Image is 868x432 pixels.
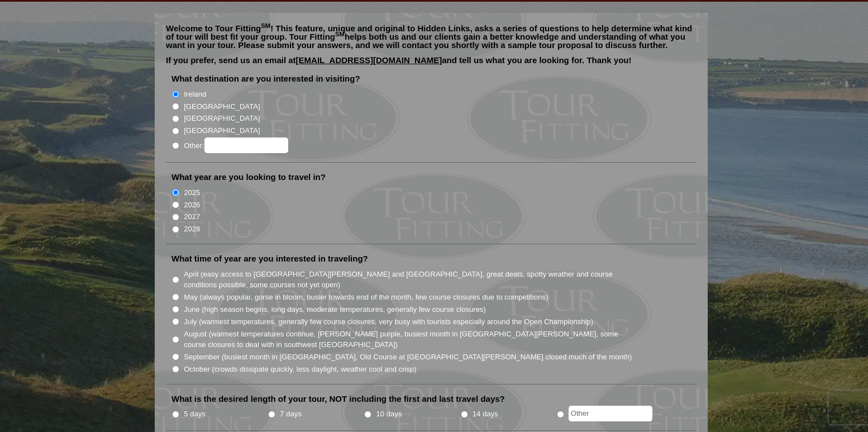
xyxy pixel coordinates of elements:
[184,113,260,124] label: [GEOGRAPHIC_DATA]
[184,200,200,211] label: 2026
[569,406,652,421] input: Other
[184,329,633,350] label: August (warmest temperatures continue, [PERSON_NAME] purple, busiest month in [GEOGRAPHIC_DATA][P...
[184,292,548,303] label: May (always popular, gorse in bloom, busier towards end of the month, few course closures due to ...
[204,137,288,153] input: Other:
[335,31,345,37] sup: SM
[184,187,200,198] label: 2025
[184,211,200,222] label: 2027
[166,24,697,49] p: Welcome to Tour Fitting ! This feature, unique and original to Hidden Links, asks a series of que...
[296,55,442,65] a: [EMAIL_ADDRESS][DOMAIN_NAME]
[166,56,697,73] p: If you prefer, send us an email at and tell us what you are looking for. Thank you!
[184,352,632,363] label: September (busiest month in [GEOGRAPHIC_DATA], Old Course at [GEOGRAPHIC_DATA][PERSON_NAME] close...
[171,253,368,264] label: What time of year are you interested in traveling?
[171,172,326,183] label: What year are you looking to travel in?
[280,409,302,420] label: 7 days
[376,409,402,420] label: 10 days
[184,364,417,375] label: October (crowds dissipate quickly, less daylight, weather cool and crisp)
[184,304,486,315] label: June (high season begins, long days, moderate temperatures, generally few course closures)
[184,125,260,136] label: [GEOGRAPHIC_DATA]
[184,137,288,153] label: Other:
[184,89,206,100] label: Ireland
[184,316,593,327] label: July (warmest temperatures, generally few course closures, very busy with tourists especially aro...
[261,22,270,29] sup: SM
[473,409,498,420] label: 14 days
[184,409,206,420] label: 5 days
[171,73,360,84] label: What destination are you interested in visiting?
[184,101,260,112] label: [GEOGRAPHIC_DATA]
[184,269,633,291] label: April (easy access to [GEOGRAPHIC_DATA][PERSON_NAME] and [GEOGRAPHIC_DATA], great deals, spotty w...
[171,393,505,405] label: What is the desired length of your tour, NOT including the first and last travel days?
[184,224,200,235] label: 2028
